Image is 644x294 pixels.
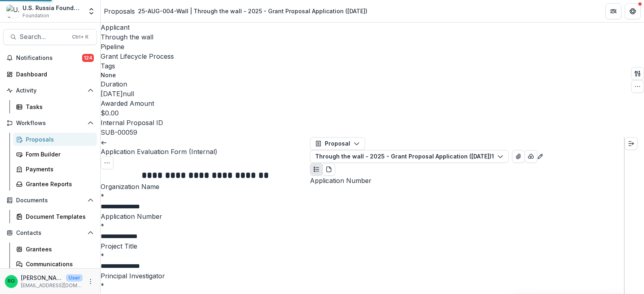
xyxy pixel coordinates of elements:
button: More [86,277,95,286]
p: SUB-00059 [101,127,137,137]
span: Foundation [23,12,49,19]
p: [DATE]null [101,89,134,99]
div: 25-AUG-004-Wall | Through the wall - 2025 - Grant Proposal Application ([DATE]) [138,7,367,15]
a: Tasks [13,100,97,113]
span: Search... [20,33,67,41]
div: Form Builder [26,150,91,158]
div: Grantee Reports [26,180,91,188]
div: Dashboard [16,70,91,78]
h3: Application Evaluation Form (Internal) [101,147,310,156]
a: Through the wall [101,33,153,41]
span: Activity [16,87,84,94]
span: Notifications [16,55,82,62]
div: Payments [26,165,91,173]
p: Application Number [310,176,624,185]
button: Notifications124 [3,51,97,64]
button: Plaintext view [310,163,323,176]
p: [EMAIL_ADDRESS][DOMAIN_NAME] [21,282,83,289]
a: Payments [13,162,97,176]
span: Documents [16,197,84,204]
p: Internal Proposal ID [101,118,174,127]
p: Awarded Amount [101,99,174,108]
p: Project Title [101,241,310,251]
div: Document Templates [26,212,91,221]
span: Workflows [16,120,84,127]
p: Applicant [101,23,174,32]
p: Grant Lifecycle Process [101,51,174,61]
a: Dashboard [3,68,97,81]
button: Open Workflows [3,117,97,130]
div: Ruslan Garipov [8,279,15,284]
div: Tasks [26,103,91,111]
p: Application Number [101,212,310,221]
a: Form Builder [13,148,97,161]
p: Principal Investigator [101,271,310,281]
div: Communications [26,260,91,268]
button: Open Documents [3,194,97,207]
button: Open Activity [3,84,97,97]
button: Partners [605,3,621,19]
div: Grantees [26,245,91,253]
button: Search... [3,29,97,45]
button: Edit as form [537,151,543,160]
button: Through the wall - 2025 - Grant Proposal Application ([DATE])1 [310,150,509,163]
button: Proposal [310,137,365,150]
p: Organization Name [101,182,310,191]
p: User [66,274,83,282]
div: Proposals [26,135,91,144]
span: Contacts [16,230,84,236]
button: Expand right [625,137,638,150]
p: [PERSON_NAME] [21,273,63,282]
a: Grantees [13,243,97,256]
a: Proposals [104,6,135,16]
div: U.S. Russia Foundation [23,4,83,12]
button: Options [101,156,114,169]
button: Open entity switcher [86,3,97,19]
p: $0.00 [101,108,119,118]
img: U.S. Russia Foundation [6,5,19,18]
button: PDF view [322,163,335,176]
button: View Attached Files [512,150,525,163]
a: Communications [13,257,97,271]
span: 124 [82,54,94,62]
button: Open Contacts [3,226,97,239]
p: Tags [101,61,174,71]
a: Proposals [13,133,97,146]
p: Duration [101,79,174,89]
a: Grantee Reports [13,177,97,191]
a: Document Templates [13,210,97,223]
div: Ctrl + K [70,33,90,41]
p: Pipeline [101,42,174,51]
button: Get Help [625,3,641,19]
p: None [101,71,116,79]
nav: breadcrumb [104,5,371,17]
